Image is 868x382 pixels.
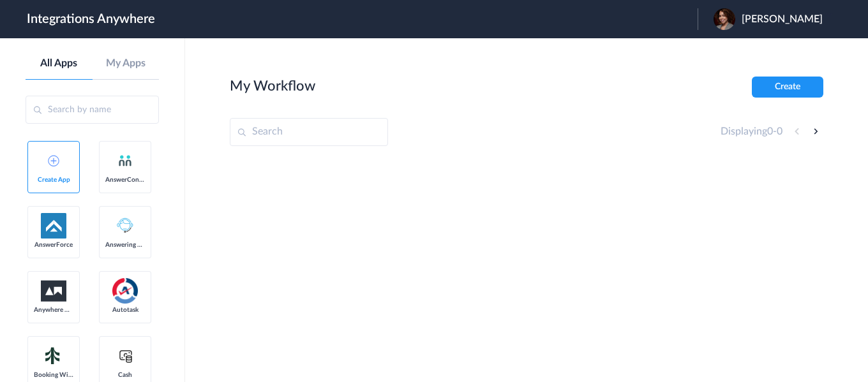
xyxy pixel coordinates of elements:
[93,57,160,70] a: My Apps
[48,155,59,166] img: add-icon.svg
[742,13,823,26] span: [PERSON_NAME]
[112,278,138,304] img: autotask.png
[34,371,73,379] span: Booking Widget
[26,57,93,70] a: All Apps
[714,8,735,30] img: blob
[26,96,159,124] input: Search by name
[105,306,145,314] span: Autotask
[27,11,155,27] h1: Integrations Anywhere
[41,281,66,302] img: aww.png
[41,213,66,239] img: af-app-logo.svg
[721,126,782,138] h4: Displaying -
[777,126,782,136] span: 0
[41,344,66,367] img: Setmore_Logo.svg
[105,371,145,379] span: Cash
[767,126,773,136] span: 0
[752,77,823,98] button: Create
[34,241,73,249] span: AnswerForce
[34,306,73,314] span: Anywhere Works
[105,176,145,184] span: AnswerConnect
[34,176,73,184] span: Create App
[117,153,133,168] img: answerconnect-logo.svg
[105,241,145,249] span: Answering Service
[230,118,388,146] input: Search
[117,348,133,364] img: cash-logo.svg
[230,78,315,94] h2: My Workflow
[112,213,138,239] img: Answering_service.png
